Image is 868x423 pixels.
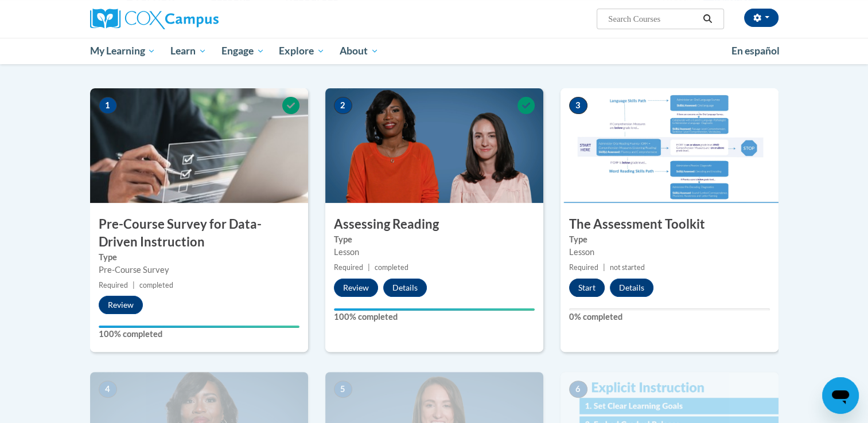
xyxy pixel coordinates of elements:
span: | [133,281,135,289]
span: 1 [99,97,117,114]
span: 3 [569,97,587,114]
div: Your progress [99,326,299,328]
input: Search Courses [607,12,699,26]
label: 100% completed [334,311,535,323]
span: completed [375,263,408,272]
span: Required [99,281,128,289]
a: Explore [271,38,332,64]
img: Cox Campus [90,9,219,29]
iframe: Button to launch messaging window [822,377,859,414]
h3: Pre-Course Survey for Data-Driven Instruction [90,216,308,251]
button: Review [334,279,378,297]
img: Course Image [325,88,543,203]
span: not started [610,263,645,272]
div: Your progress [334,308,535,311]
a: Cox Campus [90,9,308,29]
span: My Learning [89,44,155,58]
label: Type [99,251,299,264]
span: | [603,263,605,272]
div: Pre-Course Survey [99,264,299,276]
a: My Learning [83,38,164,64]
img: Course Image [560,88,779,203]
button: Account Settings [744,9,779,27]
button: Search [699,12,716,26]
span: 2 [334,97,352,114]
span: 5 [334,381,352,398]
a: Engage [214,38,272,64]
label: 100% completed [99,328,299,340]
a: About [332,38,386,64]
span: Required [569,263,598,272]
button: Review [99,296,143,314]
label: 0% completed [569,311,770,323]
span: | [368,263,370,272]
span: Learn [170,44,207,58]
button: Start [569,279,605,297]
span: En español [731,45,780,57]
label: Type [569,233,770,246]
span: About [340,44,379,58]
h3: Assessing Reading [325,216,543,233]
div: Lesson [334,246,535,258]
span: 4 [99,381,117,398]
img: Course Image [90,88,308,203]
h3: The Assessment Toolkit [560,216,779,233]
span: Engage [221,44,264,58]
div: Main menu [73,38,796,64]
div: Lesson [569,246,770,258]
a: Learn [163,38,214,64]
button: Details [610,279,653,297]
span: 6 [569,381,587,398]
a: En español [724,39,787,63]
button: Details [383,279,427,297]
span: completed [139,281,173,289]
span: Explore [279,44,325,58]
span: Required [334,263,363,272]
label: Type [334,233,535,246]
